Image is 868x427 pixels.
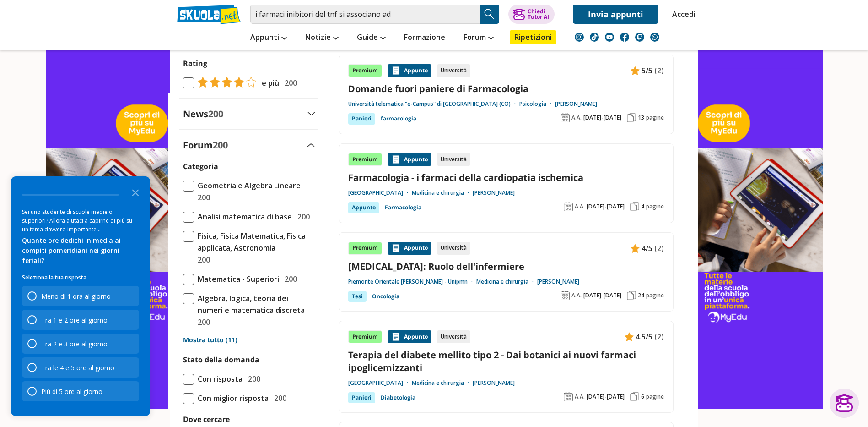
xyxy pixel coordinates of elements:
[183,57,315,69] label: Rating
[244,373,260,385] span: 200
[641,203,644,210] span: 4
[590,33,599,42] img: tiktok
[575,203,585,210] span: A.A.
[348,392,375,403] div: Panieri
[348,153,382,166] div: Premium
[348,242,382,255] div: Premium
[194,77,256,88] img: tasso di risposta 4+
[194,373,243,385] span: Con risposta
[41,363,114,372] div: Tra le 4 e 5 ore al giorno
[372,291,399,302] a: Oncologia
[391,66,400,75] img: Appunti contenuto
[183,355,259,365] label: Stato della domanda
[631,66,640,75] img: Appunti contenuto
[294,211,310,223] span: 200
[672,5,691,24] a: Accedi
[630,202,639,211] img: Pagine
[22,381,139,401] div: Più di 5 ore al giorno
[348,330,382,343] div: Premium
[348,260,664,273] a: [MEDICAL_DATA]: Ruolo dell'infermiere
[388,242,431,255] div: Appunto
[537,278,579,285] a: [PERSON_NAME]
[385,202,421,213] a: Farmacologia
[258,77,279,89] span: e più
[587,393,625,400] span: [DATE]-[DATE]
[348,278,476,285] a: Piemonte Orientale [PERSON_NAME] - Unipmn
[22,310,139,330] div: Tra 1 e 2 ore al giorno
[194,192,210,203] span: 200
[388,153,431,166] div: Appunto
[638,114,644,121] span: 13
[348,100,519,108] a: Università telematica "e-Campus" di [GEOGRAPHIC_DATA] (CO)
[41,339,108,348] div: Tra 2 e 3 ore al giorno
[510,30,556,44] a: Ripetizioni
[194,273,279,285] span: Matematica - Superiori
[248,30,289,46] a: Appunti
[642,242,652,254] span: 4/5
[194,392,269,404] span: Con miglior risposta
[412,189,473,197] a: Medicina e chirurgia
[348,379,412,387] a: [GEOGRAPHIC_DATA]
[194,180,301,192] span: Geometria e Algebra Lineare
[281,273,297,285] span: 200
[348,291,367,302] div: Tesi
[183,108,223,120] label: News
[391,244,400,253] img: Appunti contenuto
[564,392,573,401] img: Anno accademico
[587,203,625,210] span: [DATE]-[DATE]
[22,235,139,266] div: Quante ore dedichi in media ai compiti pomeridiani nei giorni feriali?
[250,5,480,24] input: Cerca appunti, riassunti o versioni
[348,64,382,77] div: Premium
[638,292,644,299] span: 24
[519,100,555,108] a: Psicologia
[627,113,636,122] img: Pagine
[561,113,570,122] img: Anno accademico
[508,5,555,24] button: ChiediTutor AI
[348,113,375,124] div: Panieri
[388,64,431,77] div: Appunto
[183,161,218,171] label: Categoria
[646,393,664,400] span: pagine
[402,30,447,46] a: Formazione
[22,208,139,234] div: Sei uno studente di scuole medie o superiori? Allora aiutaci a capirne di più su un tema davvero ...
[631,244,640,253] img: Appunti contenuto
[183,139,228,151] label: Forum
[412,379,473,387] a: Medicina e chirurgia
[11,176,150,416] div: Survey
[561,291,570,300] img: Anno accademico
[642,65,652,77] span: 5/5
[473,189,515,197] a: [PERSON_NAME]
[564,202,573,211] img: Anno accademico
[437,153,470,166] div: Università
[654,242,664,254] span: (2)
[391,155,400,164] img: Appunti contenuto
[183,335,315,345] a: Mostra tutto (11)
[194,292,315,316] span: Algebra, logica, teoria dei numeri e matematica discreta
[307,112,315,115] img: Apri e chiudi sezione
[583,114,621,121] span: [DATE]-[DATE]
[437,242,470,255] div: Università
[646,114,664,121] span: pagine
[620,33,629,42] img: facebook
[575,393,585,400] span: A.A.
[571,114,582,121] span: A.A.
[627,291,636,300] img: Pagine
[194,211,292,223] span: Analisi matematica di base
[646,292,664,299] span: pagine
[625,332,634,341] img: Appunti contenuto
[41,316,108,324] div: Tra 1 e 2 ore al giorno
[483,7,496,21] img: Cerca appunti, riassunti o versioni
[270,392,286,404] span: 200
[473,379,515,387] a: [PERSON_NAME]
[348,189,412,197] a: [GEOGRAPHIC_DATA]
[437,330,470,343] div: Università
[461,30,496,46] a: Forum
[303,30,341,46] a: Notizie
[348,82,664,95] a: Domande fuori paniere di Farmacologia
[528,9,549,20] div: Chiedi Tutor AI
[41,387,102,396] div: Più di 5 ore al giorno
[194,254,210,266] span: 200
[348,202,379,213] div: Appunto
[605,33,614,42] img: youtube
[555,100,597,108] a: [PERSON_NAME]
